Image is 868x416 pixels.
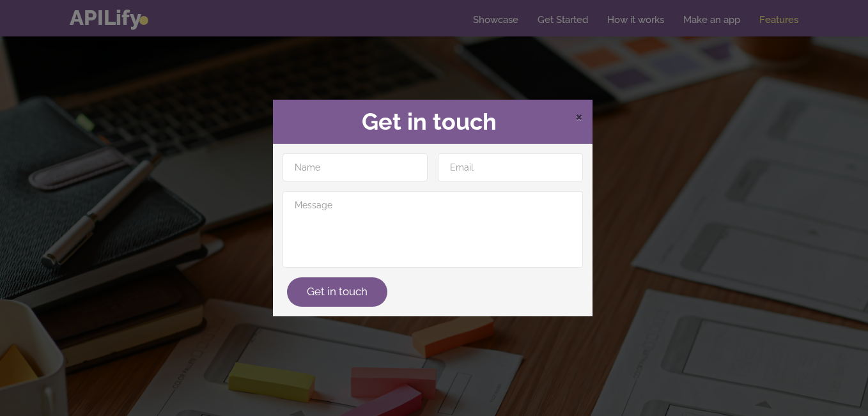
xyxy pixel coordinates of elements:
span: Close [575,108,583,124]
input: Email [438,153,583,181]
h2: Get in touch [283,109,583,135]
input: Name [283,153,428,181]
button: Get in touch [287,277,387,307]
span: × [575,106,583,125]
